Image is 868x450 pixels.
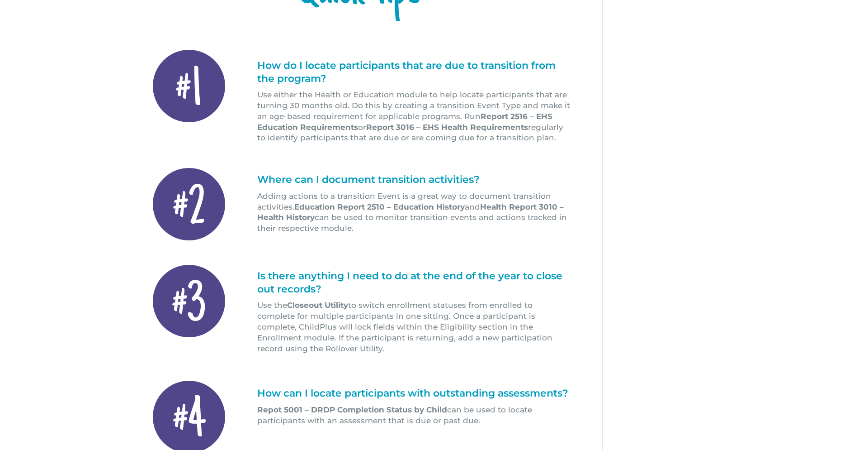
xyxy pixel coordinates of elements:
strong: Closeout Utility [287,301,348,310]
h1: Where can I document transition activities? [257,173,571,191]
div: #2 [153,168,225,240]
div: #3 [153,265,225,337]
p: Use either the Health or Education module to help locate participants that are turning 30 months ... [257,90,571,144]
p: Adding actions to a transition Event is a great way to document transition activities. and can be... [257,191,571,234]
p: can be used to locate participants with an assessment that is due or past due. [257,405,571,426]
h1: Is there anything I need to do at the end of the year to close out records? [257,270,571,300]
div: #1 [153,50,225,122]
h1: How do I locate participants that are due to transition from the program? [257,59,571,90]
strong: Report 3016 – EHS Health Requirements [366,123,528,132]
strong: Report 2516 – EHS Education Requirements [257,112,552,132]
p: Use the to switch enrollment statuses from enrolled to complete for multiple participants in one ... [257,300,571,354]
strong: Education Report 2510 – Education History [294,202,465,211]
strong: Repot 5001 – DRDP Completion Status by Child [257,405,447,414]
h1: How can I locate participants with outstanding assessments? [257,387,571,405]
